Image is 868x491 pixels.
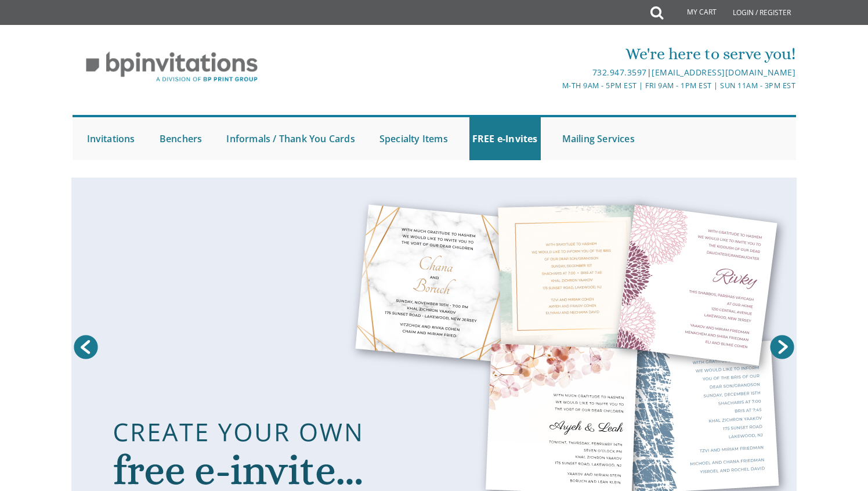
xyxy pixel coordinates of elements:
a: Prev [71,333,100,362]
div: M-Th 9am - 5pm EST | Fri 9am - 1pm EST | Sun 11am - 3pm EST [314,80,795,92]
a: Invitations [84,117,138,160]
div: | [314,66,795,80]
div: We're here to serve you! [314,42,795,66]
a: My Cart [662,1,725,24]
a: Informals / Thank You Cards [223,117,357,160]
a: FREE e-Invites [469,117,541,160]
a: Specialty Items [377,117,451,160]
a: Benchers [157,117,205,160]
img: BP Invitation Loft [73,43,272,91]
a: Mailing Services [559,117,638,160]
a: Next [768,333,797,362]
a: [EMAIL_ADDRESS][DOMAIN_NAME] [652,67,795,78]
a: 732.947.3597 [592,67,647,78]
